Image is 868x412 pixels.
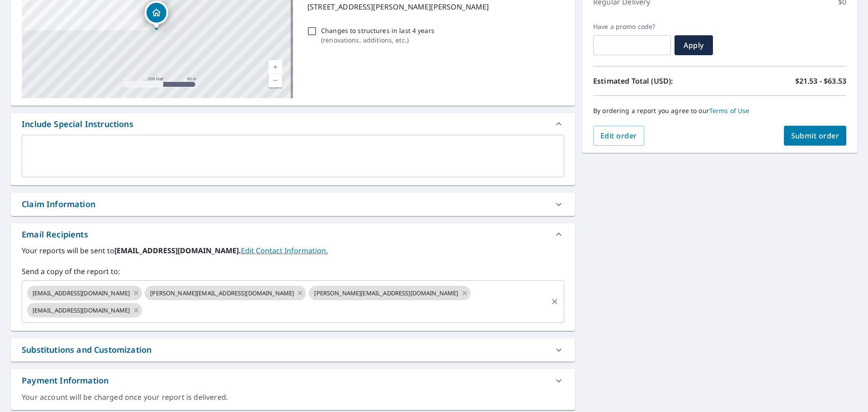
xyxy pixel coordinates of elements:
[269,74,282,87] a: Current Level 17, Zoom Out
[11,369,575,392] div: Payment Information
[548,295,561,308] button: Clear
[795,76,846,86] p: $21.53 - $63.53
[22,392,564,403] div: Your account will be charged once your report is delivered.
[11,223,575,245] div: Email Recipients
[145,286,306,300] div: [PERSON_NAME][EMAIL_ADDRESS][DOMAIN_NAME]
[682,40,706,50] span: Apply
[11,193,575,216] div: Claim Information
[309,286,470,300] div: [PERSON_NAME][EMAIL_ADDRESS][DOMAIN_NAME]
[709,106,750,115] a: Terms of Use
[27,286,142,300] div: [EMAIL_ADDRESS][DOMAIN_NAME]
[22,245,564,256] label: Your reports will be sent to
[593,23,671,31] label: Have a promo code?
[784,126,847,146] button: Submit order
[11,338,575,361] div: Substitutions and Customization
[241,246,328,256] a: EditContactInfo
[600,131,637,141] span: Edit order
[321,26,434,35] p: Changes to structures in last 4 years
[593,126,644,146] button: Edit order
[145,289,299,298] span: [PERSON_NAME][EMAIL_ADDRESS][DOMAIN_NAME]
[307,1,561,12] p: [STREET_ADDRESS][PERSON_NAME][PERSON_NAME]
[22,344,151,356] div: Substitutions and Customization
[309,289,463,298] span: [PERSON_NAME][EMAIL_ADDRESS][DOMAIN_NAME]
[22,228,88,241] div: Email Recipients
[145,1,168,29] div: Dropped pin, building 1, Residential property, 2706 GOGOLIN RD PRINCE GEORGE BC V2N1M9
[675,35,713,55] button: Apply
[27,306,135,315] span: [EMAIL_ADDRESS][DOMAIN_NAME]
[593,107,846,115] p: By ordering a report you agree to our
[11,113,575,135] div: Include Special Instructions
[321,35,434,45] p: ( renovations, additions, etc. )
[22,118,133,130] div: Include Special Instructions
[22,374,108,387] div: Payment Information
[269,60,282,74] a: Current Level 17, Zoom In
[27,303,142,317] div: [EMAIL_ADDRESS][DOMAIN_NAME]
[22,266,564,277] label: Send a copy of the report to:
[27,289,135,298] span: [EMAIL_ADDRESS][DOMAIN_NAME]
[593,76,720,86] p: Estimated Total (USD):
[22,198,95,210] div: Claim Information
[114,246,241,256] b: [EMAIL_ADDRESS][DOMAIN_NAME].
[791,131,840,141] span: Submit order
